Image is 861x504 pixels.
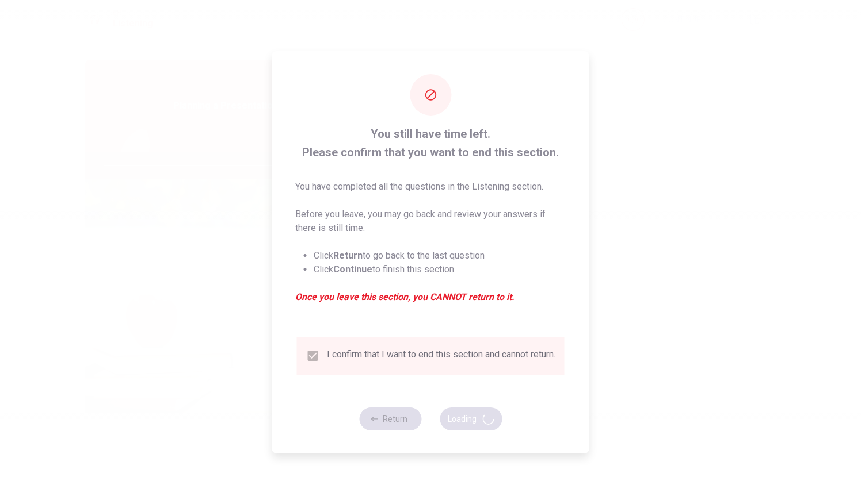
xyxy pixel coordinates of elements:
[327,349,555,363] div: I confirm that I want to end this section and cannot return.
[295,180,566,194] p: You have completed all the questions in the Listening section.
[333,264,372,275] strong: Continue
[295,290,566,304] em: Once you leave this section, you CANNOT return to it.
[359,407,421,430] button: Return
[314,263,566,276] li: Click to finish this section.
[295,207,566,235] p: Before you leave, you may go back and review your answers if there is still time.
[295,125,566,161] span: You still have time left. Please confirm that you want to end this section.
[314,249,566,263] li: Click to go back to the last question
[440,407,502,430] button: Loading
[333,250,363,261] strong: Return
